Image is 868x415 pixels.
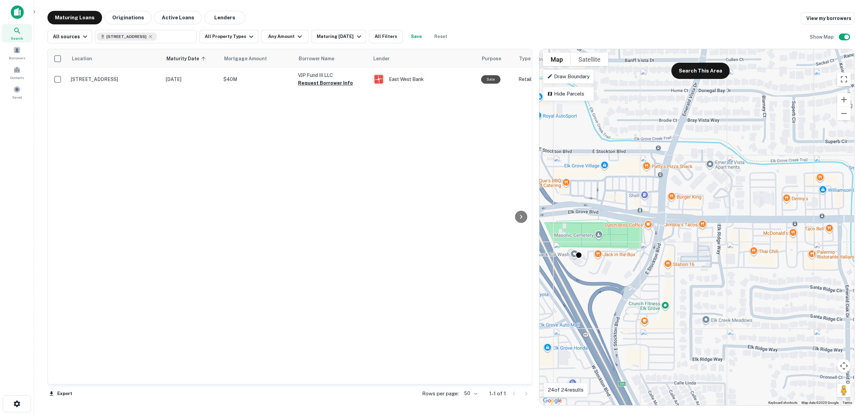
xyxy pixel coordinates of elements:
iframe: Chat Widget [834,361,868,393]
p: 24 of 24 results [548,386,584,394]
p: Rows per page: [422,390,459,398]
span: [STREET_ADDRESS] [106,34,146,40]
span: Borrowers [9,55,25,61]
span: Saved [12,95,22,100]
img: capitalize-icon.png [11,5,24,19]
p: [STREET_ADDRESS] [71,76,159,82]
button: Active Loans [154,11,202,24]
th: Lender [369,49,478,68]
span: Contacts [10,75,24,80]
p: Draw Boundary [547,72,590,81]
div: 0 0 [539,49,854,405]
button: Save your search to get updates of matches that match your search criteria. [406,30,427,43]
button: Maturing Loans [47,11,102,24]
h6: Show Map [810,33,835,41]
div: All sources [53,33,89,41]
p: VJP Fund III LLC [298,71,366,79]
img: picture [373,74,384,85]
button: Lenders [204,11,245,24]
button: All Property Types [199,30,258,43]
span: Purpose [482,55,501,63]
button: All Filters [369,30,403,43]
th: Borrower Name [295,49,369,68]
button: Zoom out [837,107,851,120]
div: Maturing [DATE] [317,33,363,41]
button: Map camera controls [837,359,851,373]
p: Hide Parcels [547,90,590,98]
th: Maturity Date [162,49,220,68]
button: Export [47,389,74,399]
a: Borrowers [2,44,32,62]
a: Saved [2,83,32,101]
a: Terms (opens in new tab) [843,401,852,404]
div: Sale [481,75,500,84]
p: 1–1 of 1 [489,390,506,398]
button: Reset [430,30,452,43]
p: $40M [223,76,291,83]
img: Google [541,396,564,405]
span: Lender [373,55,390,63]
a: Search [2,24,32,42]
button: Show street map [543,53,571,66]
div: 50 [461,389,478,398]
a: Open this area in Google Maps (opens a new window) [541,396,564,405]
span: Map data ©2025 Google [802,401,839,404]
button: Toggle fullscreen view [837,72,851,86]
button: Maturing [DATE] [311,30,366,43]
th: Mortgage Amount [220,49,295,68]
button: Keyboard shortcuts [768,400,797,405]
a: View my borrowers [801,12,854,24]
span: Borrower Name [299,55,334,63]
button: Any Amount [261,30,309,43]
span: Search [11,36,23,41]
button: Originations [105,11,152,24]
button: Show satellite imagery [571,53,608,66]
a: Contacts [2,63,32,82]
span: Maturity Date [166,55,208,63]
span: Mortgage Amount [224,55,276,63]
p: [DATE] [166,76,217,83]
button: Search This Area [671,63,730,79]
button: All sources [47,30,92,43]
th: Location [67,49,162,68]
button: Zoom in [837,93,851,106]
th: Purpose [478,49,515,68]
button: Request Borrower Info [298,79,353,87]
div: East West Bank [373,73,474,85]
span: Location [72,55,92,63]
